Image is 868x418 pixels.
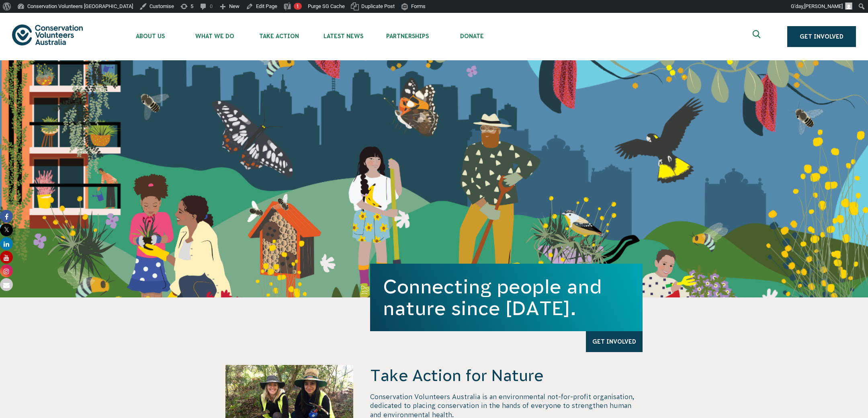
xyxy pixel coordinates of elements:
span: About Us [118,33,182,39]
h1: Connecting people and nature since [DATE]. [383,276,630,319]
span: Donate [440,33,504,39]
li: Take Action [247,13,311,60]
span: Expand search box [753,30,763,43]
h4: Take Action for Nature [370,365,643,386]
span: [PERSON_NAME] [804,3,843,9]
li: What We Do [182,13,247,60]
li: About Us [118,13,182,60]
a: Get Involved [787,26,856,47]
span: Partnerships [375,33,440,39]
img: logo.svg [12,25,83,45]
span: 1 [296,3,299,9]
span: What We Do [182,33,247,39]
span: Latest News [311,33,375,39]
a: Get Involved [586,331,643,352]
span: Take Action [247,33,311,39]
button: Expand search box Close search box [748,27,767,46]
